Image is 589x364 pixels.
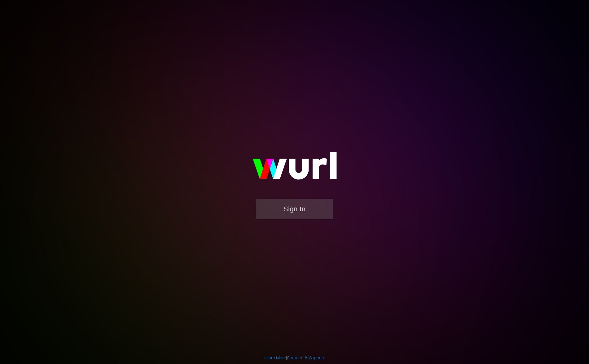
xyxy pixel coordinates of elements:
a: Support [309,355,325,360]
img: wurl-logo-on-black-223613ac3d8ba8fe6dc639794a292ebdb59501304c7dfd60c99c58986ef67473.svg [233,139,357,199]
a: Learn More [264,355,286,360]
button: Sign In [256,199,333,219]
a: Contact Us [287,355,308,360]
div: | | [264,355,325,361]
